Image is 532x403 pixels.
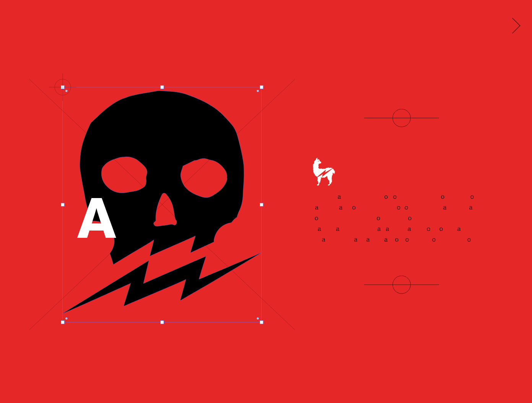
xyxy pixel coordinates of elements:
[317,193,321,200] span: e
[152,182,170,252] span: i
[470,193,474,200] span: o
[450,193,454,200] span: e
[330,193,334,200] span: s
[382,214,384,222] span: t
[411,225,413,232] span: t
[421,204,425,211] span: h
[387,214,390,222] span: u
[356,193,357,200] span: i
[465,225,470,232] span: w
[439,204,443,211] span: e
[473,204,476,211] span: v
[418,193,419,200] span: i
[463,193,464,200] span: .
[447,204,449,211] span: r
[375,193,378,200] span: s
[354,214,358,222] span: e
[77,126,119,197] span: C
[314,193,317,200] span: h
[342,214,346,222] span: h
[314,236,315,243] span: l
[325,236,328,243] span: t
[429,204,431,211] span: t
[389,225,393,232] span: n
[339,204,343,211] span: a
[477,236,480,243] span: e
[483,236,486,243] span: s
[431,225,432,232] span: l
[356,225,360,232] span: v
[431,204,434,211] span: y
[469,204,473,211] span: a
[378,193,381,200] span: t
[441,193,445,200] span: o
[483,225,485,232] span: l
[352,236,354,243] span: r
[395,236,399,243] span: o
[356,204,360,211] span: s
[324,214,328,222] span: e
[319,214,321,222] span: r
[423,193,426,200] span: e
[384,236,388,243] span: a
[471,225,473,232] span: l
[344,236,347,243] span: r
[445,193,449,200] span: b
[430,193,433,200] span: s
[343,225,346,232] span: y
[449,236,451,243] span: i
[373,236,377,243] span: d
[438,225,439,232] span: i
[319,204,321,211] span: t
[345,193,349,200] span: e
[346,225,349,232] span: -
[449,204,452,211] span: s
[390,193,393,200] span: s
[340,225,341,232] span: l
[449,193,450,200] span: l
[368,225,370,232] span: i
[447,214,451,222] span: u
[331,204,336,211] span: w
[160,126,198,197] span: e
[418,225,422,232] span: e
[338,214,340,222] span: i
[333,236,335,243] span: t
[443,204,447,211] span: a
[351,214,352,222] span: l
[323,193,327,200] span: b
[455,236,458,243] span: c
[116,249,128,266] span: v
[328,214,332,222] span: d
[318,225,321,232] span: a
[347,204,349,211] span: t
[447,225,450,232] span: s
[315,204,319,211] span: a
[394,204,397,211] span: F
[470,225,471,232] span: i
[436,204,439,211] span: y
[401,204,403,211] span: r
[426,204,429,211] span: r
[148,249,161,266] span: e
[403,236,405,243] span: -
[355,225,356,232] span: i
[393,225,397,232] span: d
[384,193,388,200] span: o
[423,225,427,232] span: s
[408,204,412,211] span: v
[436,225,438,232] span: t
[209,182,247,252] span: e
[349,225,353,232] span: d
[77,182,114,252] span: a
[361,236,365,243] span: d
[435,214,438,222] span: u
[405,236,409,243] span: o
[408,225,411,232] span: a
[454,193,459,200] span: m
[405,204,408,211] span: o
[471,236,477,243] span: m
[454,214,456,222] span: ,
[360,225,363,232] span: e
[476,225,479,232] span: h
